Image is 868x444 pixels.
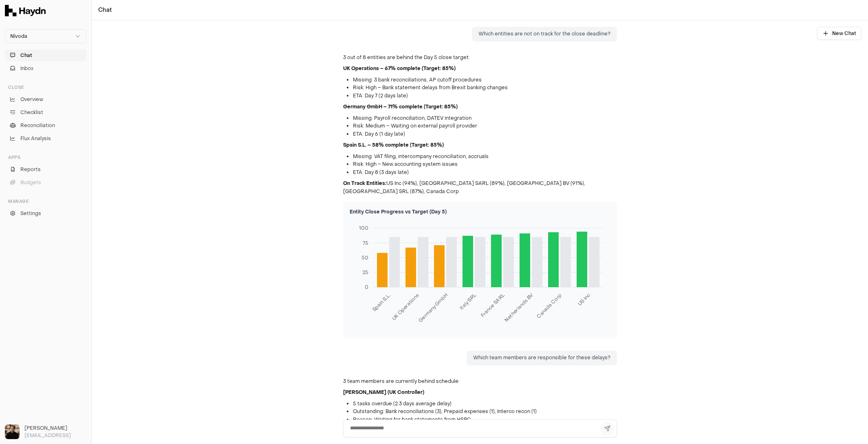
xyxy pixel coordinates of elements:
[20,135,51,142] span: Flux Analysis
[363,240,368,246] tspan: 75
[343,65,456,72] strong: UK Operations – 67% complete (Target: 85%)
[5,29,86,43] button: Nivoda
[479,292,506,319] tspan: France SARL
[365,284,368,290] tspan: 0
[390,292,421,322] tspan: UK Operations
[20,166,41,173] span: Reports
[343,103,458,110] strong: Germany GmbH – 71% complete (Target: 85%)
[5,94,86,105] a: Overview
[371,292,392,313] tspan: Spain S.L.
[353,408,617,416] li: Outstanding: Bank reconciliations (3), Prepaid expenses (1), Interco recon (1)
[361,255,368,261] tspan: 50
[5,81,86,94] div: Close
[5,208,86,219] a: Settings
[362,269,368,276] tspan: 25
[20,109,43,116] span: Checklist
[503,292,535,323] tspan: Netherlands BV
[353,160,617,169] li: Risk: High – New accounting system issues
[417,292,449,324] tspan: Germany GmbH
[98,6,112,14] a: Chat
[5,5,46,16] img: Haydn Logo
[5,50,86,61] button: Chat
[353,92,617,100] li: ETA: Day 7 (2 days late)
[20,122,55,129] span: Reconciliation
[473,354,610,362] p: Which team members are responsible for these delays?
[24,432,86,439] p: [EMAIL_ADDRESS]
[20,210,41,217] span: Settings
[5,151,86,164] div: Apps
[5,120,86,131] a: Reconciliation
[343,180,386,187] strong: On Track Entities:
[5,63,86,74] button: Inbox
[24,424,86,432] h3: [PERSON_NAME]
[5,164,86,175] a: Reports
[20,65,33,72] span: Inbox
[359,225,368,231] tspan: 100
[10,33,27,40] span: Nivoda
[343,180,617,196] p: US Inc (94%), [GEOGRAPHIC_DATA] SARL (89%), [GEOGRAPHIC_DATA] BV (91%), [GEOGRAPHIC_DATA] SRL (87...
[478,30,610,38] p: Which entities are not on track for the close deadline?
[5,195,86,208] div: Manage
[92,6,119,14] nav: breadcrumb
[353,76,617,84] li: Missing: 3 bank reconciliations, AP cutoff procedures
[353,122,617,130] li: Risk: Medium – Waiting on external payroll provider
[353,400,617,408] li: 5 tasks overdue (2.3 days average delay)
[5,424,20,439] img: Ole Heine
[353,114,617,123] li: Missing: Payroll reconciliation, DATEV integration
[353,84,617,92] li: Risk: High – Bank statement delays from Brexit banking changes
[576,292,591,307] tspan: US Inc
[353,130,617,138] li: ETA: Day 6 (1 day late)
[350,209,610,215] h4: Entity Close Progress vs Target (Day 5)
[343,389,424,396] strong: [PERSON_NAME] (UK Controller)
[20,52,32,59] span: Chat
[5,107,86,118] a: Checklist
[353,153,617,161] li: Missing: VAT filing, intercompany reconciliation, accruals
[343,54,617,62] p: 3 out of 8 entities are behind the Day 5 close target:
[5,133,86,144] a: Flux Analysis
[458,292,477,311] tspan: Italy SRL
[20,96,43,103] span: Overview
[5,177,86,188] button: Budgets
[343,378,617,386] p: 3 team members are currently behind schedule:
[353,416,617,424] li: Reason: Waiting for bank statements from HSBC
[343,142,444,148] strong: Spain S.L. – 58% complete (Target: 85%)
[535,292,563,320] tspan: Canada Corp
[20,179,41,186] span: Budgets
[353,169,617,177] li: ETA: Day 8 (3 days late)
[817,27,861,40] button: New Chat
